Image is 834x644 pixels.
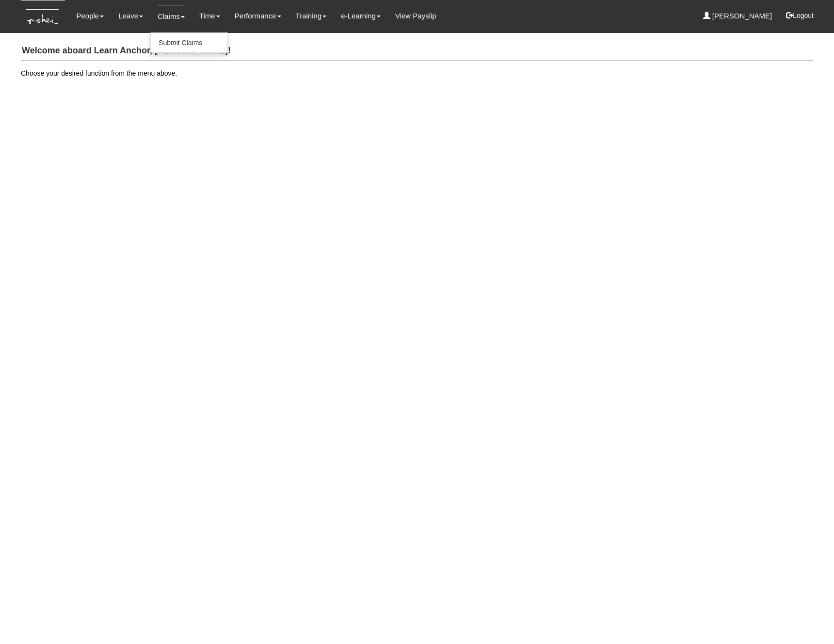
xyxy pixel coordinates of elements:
[158,5,185,28] a: Claims
[703,5,772,27] a: [PERSON_NAME]
[779,4,820,27] button: Logout
[21,0,65,33] img: KTs7HI1dOZG7tu7pUkOpGGQAiEQAiEQAj0IhBB1wtXDg6BEAiBEAiBEAiB4RGIoBtemSRFIRACIRACIRACIdCLQARdL1w5OAR...
[76,5,104,27] a: People
[235,5,281,27] a: Performance
[151,33,227,52] a: Submit Claims
[199,5,220,27] a: Time
[118,5,143,27] a: Leave
[21,68,813,78] p: Choose your desired function from the menu above.
[296,5,327,27] a: Training
[395,5,436,27] a: View Payslip
[341,5,381,27] a: e-Learning
[21,41,813,61] h4: Welcome aboard Learn Anchor, [PERSON_NAME]!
